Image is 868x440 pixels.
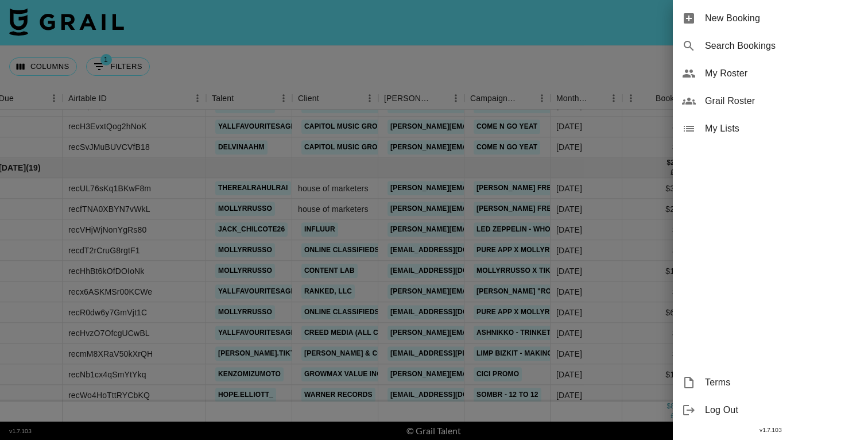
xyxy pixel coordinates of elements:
div: Terms [673,369,868,396]
div: My Roster [673,60,868,87]
span: Grail Roster [705,94,859,108]
span: Search Bookings [705,39,859,53]
span: New Booking [705,11,859,25]
div: Search Bookings [673,32,868,60]
div: Grail Roster [673,87,868,115]
div: New Booking [673,5,868,32]
span: Terms [705,376,859,389]
div: My Lists [673,115,868,142]
span: My Lists [705,122,859,136]
span: Log Out [705,403,859,417]
span: My Roster [705,67,859,80]
div: Log Out [673,396,868,424]
div: v 1.7.103 [673,424,868,436]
